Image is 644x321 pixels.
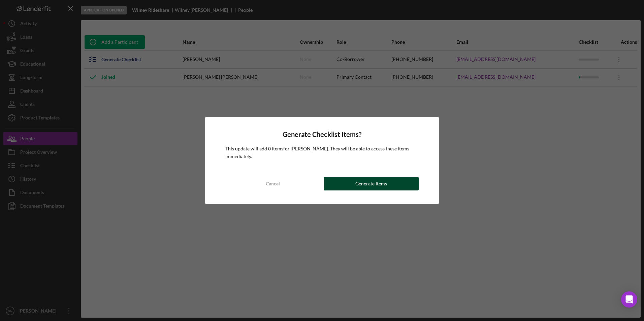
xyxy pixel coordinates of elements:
button: Cancel [225,177,320,190]
h4: Generate Checklist Items? [225,131,419,138]
div: Generate Items [355,177,387,190]
div: Open Intercom Messenger [621,291,637,308]
p: This update will add 0 items for [PERSON_NAME] . They will be able to access these items immediat... [225,145,419,160]
div: Cancel [266,177,280,190]
button: Generate Items [324,177,419,190]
